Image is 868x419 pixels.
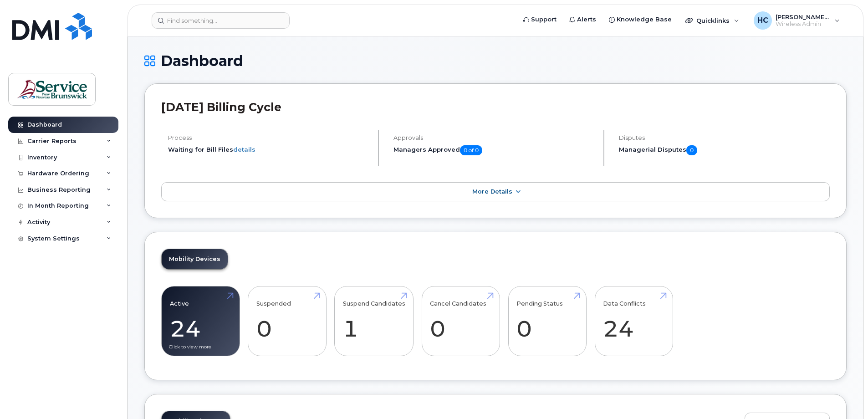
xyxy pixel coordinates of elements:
h4: Approvals [393,134,596,141]
a: Suspend Candidates 1 [343,291,405,351]
a: Mobility Devices [162,249,228,269]
h5: Managers Approved [393,145,596,155]
a: Pending Status 0 [516,291,578,351]
h5: Managerial Disputes [619,145,830,155]
li: Waiting for Bill Files [168,145,370,154]
span: 0 [686,145,697,155]
a: Cancel Candidates 0 [430,291,491,351]
span: More Details [472,188,512,195]
a: Active 24 [170,291,231,351]
a: Data Conflicts 24 [603,291,664,351]
span: 0 of 0 [460,145,482,155]
a: Suspended 0 [256,291,318,351]
a: details [233,146,255,153]
h1: Dashboard [144,53,847,69]
h2: [DATE] Billing Cycle [161,100,830,114]
h4: Process [168,134,370,141]
h4: Disputes [619,134,830,141]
